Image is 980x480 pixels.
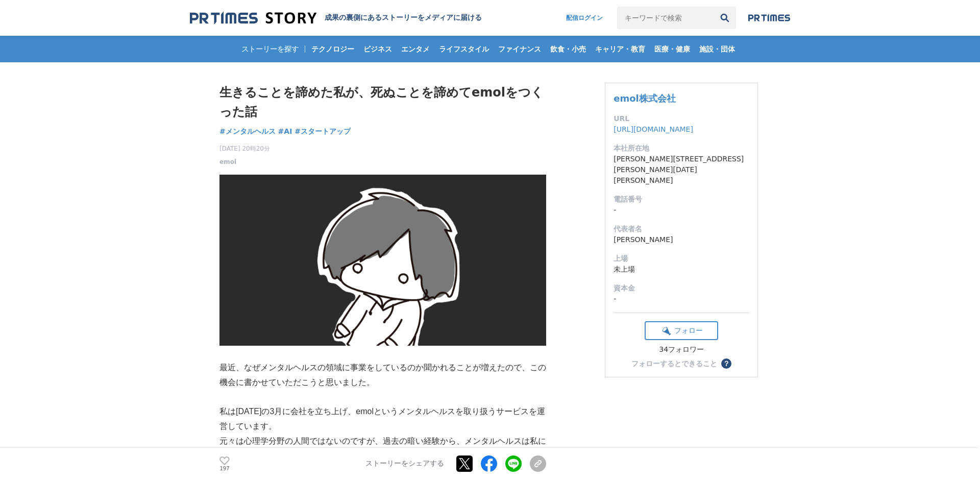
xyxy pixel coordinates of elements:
dd: [PERSON_NAME] [614,234,749,245]
span: [DATE] 20時20分 [219,144,270,153]
span: ビジネス [359,44,396,54]
a: テクノロジー [307,36,358,62]
dd: [PERSON_NAME][STREET_ADDRESS][PERSON_NAME][DATE][PERSON_NAME] [614,154,749,186]
p: 元々は心理学分野の人間ではないのですが、過去の暗い経験から、メンタルヘルスは私にとってとても課題感のある分野です。 [219,434,546,464]
dd: 未上場 [614,264,749,275]
span: 飲食・小売 [546,44,590,54]
dd: - [614,205,749,215]
dt: 資本金 [614,283,749,294]
p: 私は[DATE]の3月に会社を立ち上げ、emolというメンタルヘルスを取り扱うサービスを運営しています。 [219,404,546,434]
span: ？ [723,360,730,367]
p: 最近、なぜメンタルヘルスの領域に事業をしているのか聞かれることが増えたので、この機会に書かせていただこうと思いました。 [219,361,546,390]
dt: 上場 [614,253,749,264]
a: ビジネス [359,36,396,62]
a: 飲食・小売 [546,36,590,62]
a: #スタートアップ [295,126,351,137]
img: prtimes [748,14,790,22]
img: thumbnail_9006b020-98f8-11ea-973d-510c99ad5a0f.png [219,175,546,346]
a: ファイナンス [494,36,545,62]
span: エンタメ [397,44,434,54]
dt: 本社所在地 [614,143,749,154]
a: 医療・健康 [650,36,694,62]
span: #スタートアップ [295,127,351,136]
a: #メンタルヘルス [219,126,276,137]
span: 医療・健康 [650,44,694,54]
div: フォローするとできること [631,360,717,367]
span: #メンタルヘルス [219,127,276,136]
dt: URL [614,113,749,124]
span: テクノロジー [307,44,358,54]
dt: 代表者名 [614,224,749,234]
dt: 電話番号 [614,194,749,205]
span: 施設・団体 [695,44,739,54]
a: 配信ログイン [556,7,613,29]
span: #AI [278,127,292,136]
a: 施設・団体 [695,36,739,62]
div: 34フォロワー [645,345,718,354]
button: ？ [721,358,731,369]
a: エンタメ [397,36,434,62]
input: キーワードで検索 [617,7,714,29]
span: キャリア・教育 [591,44,649,54]
span: ライフスタイル [435,44,493,54]
a: キャリア・教育 [591,36,649,62]
a: #AI [278,126,292,137]
button: フォロー [645,321,718,340]
button: 検索 [714,7,736,29]
a: ライフスタイル [435,36,493,62]
a: emol [219,157,236,166]
p: 197 [219,466,230,471]
img: 成果の裏側にあるストーリーをメディアに届ける [190,11,316,25]
a: [URL][DOMAIN_NAME] [614,125,693,133]
h2: 成果の裏側にあるストーリーをメディアに届ける [325,13,482,22]
a: 成果の裏側にあるストーリーをメディアに届ける 成果の裏側にあるストーリーをメディアに届ける [190,11,482,25]
dd: - [614,294,749,304]
p: ストーリーをシェアする [365,460,444,469]
h1: 生きることを諦めた私が、死ぬことを諦めてemolをつくった話 [219,83,546,122]
a: emol株式会社 [614,93,676,104]
span: ファイナンス [494,44,545,54]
